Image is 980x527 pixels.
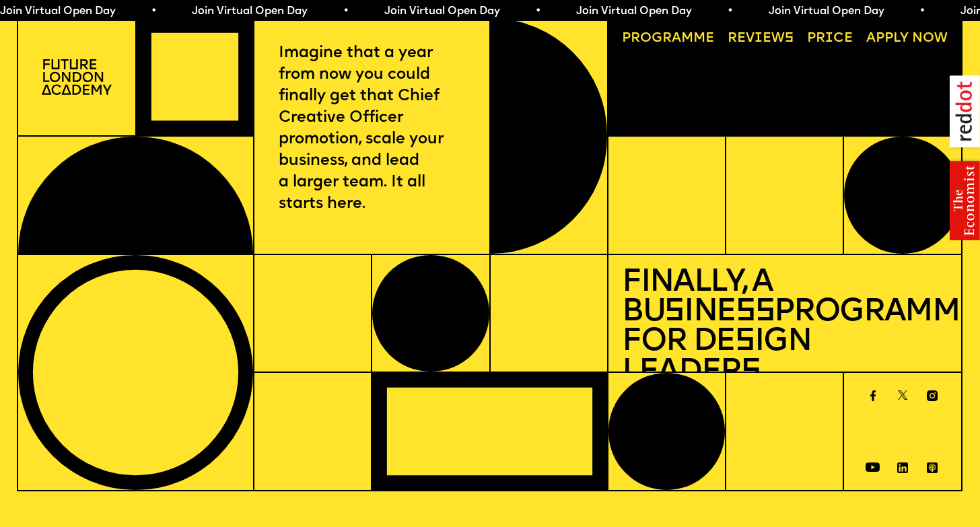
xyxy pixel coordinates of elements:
a: Programme [615,25,721,52]
span: • [534,6,540,17]
a: Price [800,25,860,52]
h1: Finally, a Bu ine Programme for De ign Leader [622,269,948,388]
span: ss [736,297,774,328]
p: Imagine that a year from now you could finally get that Chief Creative Officer promotion, scale y... [279,43,464,215]
span: • [342,6,348,17]
span: • [150,6,156,17]
span: • [726,6,732,17]
span: A [866,32,876,45]
span: • [918,6,924,17]
span: s [741,357,761,388]
span: s [735,326,755,358]
a: Reviews [721,25,800,52]
a: Apply now [859,25,954,52]
span: a [672,32,681,45]
span: s [664,297,684,328]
